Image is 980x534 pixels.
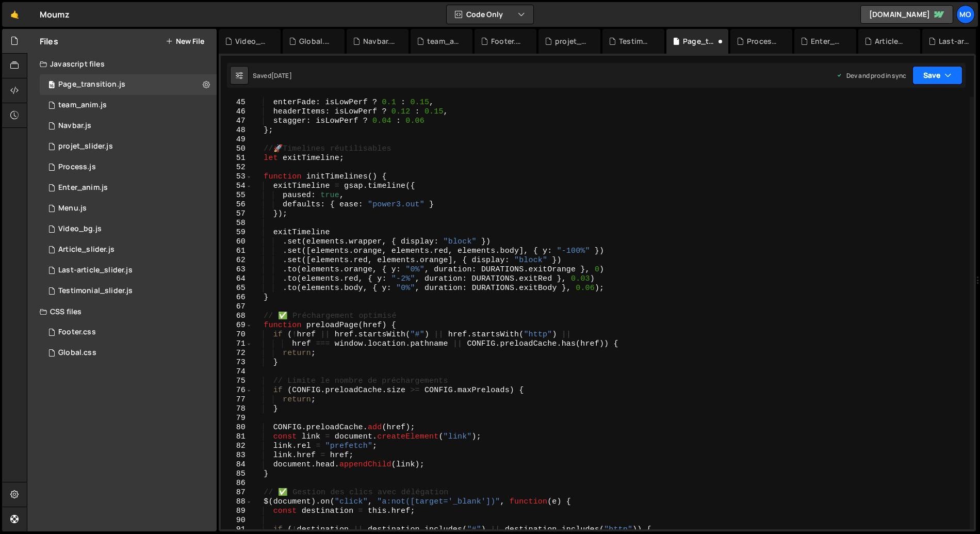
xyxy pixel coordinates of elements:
[58,163,96,172] div: Process.js
[221,237,252,247] div: 60
[491,36,524,46] div: Footer.css
[221,479,252,488] div: 86
[40,260,217,281] div: 14118/36079.js
[221,98,252,107] div: 45
[221,228,252,237] div: 59
[40,36,58,47] h2: Files
[221,367,252,377] div: 74
[58,224,102,234] div: Video_bg.js
[2,2,27,27] a: 🤙
[58,328,96,337] div: Footer.css
[58,245,115,254] div: Article_slider.js
[912,66,962,85] button: Save
[427,36,460,46] div: team_anim.js
[221,219,252,228] div: 58
[166,37,204,45] button: New File
[221,209,252,219] div: 57
[363,36,396,46] div: Navbar.js
[221,172,252,182] div: 53
[221,107,252,117] div: 46
[221,386,252,395] div: 76
[221,247,252,256] div: 61
[221,163,252,172] div: 52
[27,301,217,322] div: CSS files
[811,36,844,46] div: Enter_anim.js
[40,157,217,177] div: 14118/36567.js
[299,36,332,46] div: Global.css
[58,286,133,296] div: Testimonial_slider.js
[221,414,252,423] div: 79
[221,274,252,284] div: 64
[221,432,252,442] div: 81
[40,95,217,116] div: 14118/41991.js
[875,36,908,46] div: Article_slider.js
[939,36,972,46] div: Last-article_slider.js
[40,219,217,239] div: 14118/41035.js
[860,5,953,24] a: [DOMAIN_NAME]
[221,423,252,432] div: 80
[40,281,217,301] div: 14118/36077.js
[221,191,252,200] div: 55
[58,80,125,89] div: Page_transition.js
[221,265,252,274] div: 63
[447,5,533,24] button: Code Only
[221,349,252,358] div: 72
[221,135,252,144] div: 49
[221,460,252,470] div: 84
[555,36,588,46] div: projet_slider.js
[58,121,91,131] div: Navbar.js
[221,377,252,386] div: 75
[40,322,217,343] div: 14118/37107.css
[221,293,252,302] div: 66
[619,36,652,46] div: Testimonial_slider.js
[58,183,108,192] div: Enter_anim.js
[40,177,217,198] div: 14118/36687.js
[221,330,252,339] div: 70
[40,8,70,21] div: Moumz
[221,470,252,479] div: 85
[221,284,252,293] div: 65
[836,71,906,80] div: Dev and prod in sync
[683,36,716,46] div: Page_transition.js
[58,101,107,110] div: team_anim.js
[221,358,252,367] div: 73
[221,488,252,497] div: 87
[40,343,217,363] div: 14118/36091.css
[48,82,55,90] span: 16
[58,142,113,151] div: projet_slider.js
[221,117,252,126] div: 47
[221,395,252,404] div: 77
[221,321,252,330] div: 69
[221,182,252,191] div: 54
[221,302,252,312] div: 67
[747,36,780,46] div: Process.js
[27,54,217,74] div: Javascript files
[221,516,252,525] div: 90
[221,339,252,349] div: 71
[235,36,268,46] div: Video_bg.js
[221,497,252,507] div: 88
[221,200,252,209] div: 56
[40,74,217,95] div: 14118/36280.js
[221,256,252,265] div: 62
[40,239,217,260] div: 14118/36100.js
[40,116,217,136] div: 14118/36551.js
[271,71,292,80] div: [DATE]
[40,136,217,157] div: 14118/36901.js
[221,404,252,414] div: 78
[221,312,252,321] div: 68
[221,442,252,451] div: 82
[221,507,252,516] div: 89
[221,126,252,135] div: 48
[221,154,252,163] div: 51
[58,204,87,213] div: Menu.js
[956,5,975,24] a: Mo
[40,198,217,219] div: 14118/36362.js
[221,144,252,154] div: 50
[58,266,133,275] div: Last-article_slider.js
[221,451,252,460] div: 83
[253,71,292,80] div: Saved
[58,348,96,358] div: Global.css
